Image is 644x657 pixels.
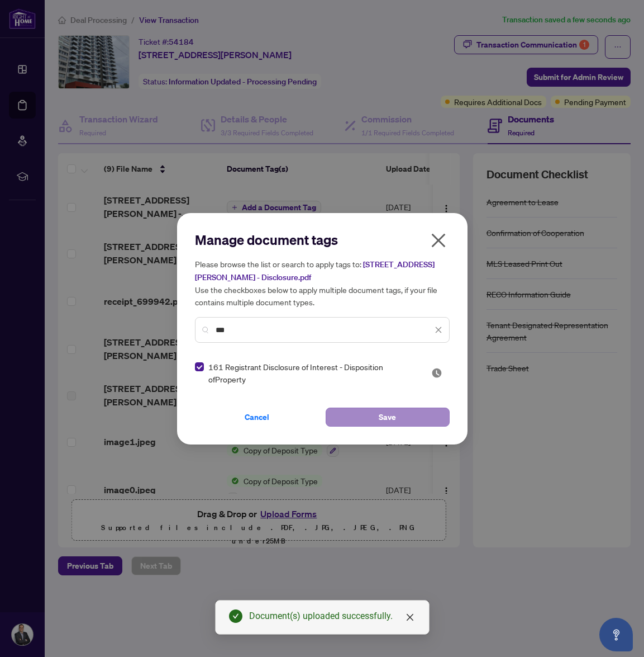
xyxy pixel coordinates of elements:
span: close [435,326,442,334]
span: check-circle [229,609,242,623]
span: close [406,613,414,622]
a: Close [404,611,416,623]
span: close [430,231,447,249]
span: [STREET_ADDRESS][PERSON_NAME] - Disclosure.pdf [195,259,435,282]
span: Pending Review [431,367,442,379]
span: 161 Registrant Disclosure of Interest - Disposition ofProperty [208,361,418,385]
img: status [431,367,442,379]
span: Save [379,408,396,426]
button: Save [326,408,450,427]
div: Document(s) uploaded successfully. [249,609,416,623]
span: Cancel [245,408,269,426]
button: Cancel [195,408,319,427]
h2: Manage document tags [195,231,450,249]
button: Open asap [599,618,633,651]
h5: Please browse the list or search to apply tags to: Use the checkboxes below to apply multiple doc... [195,258,450,308]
